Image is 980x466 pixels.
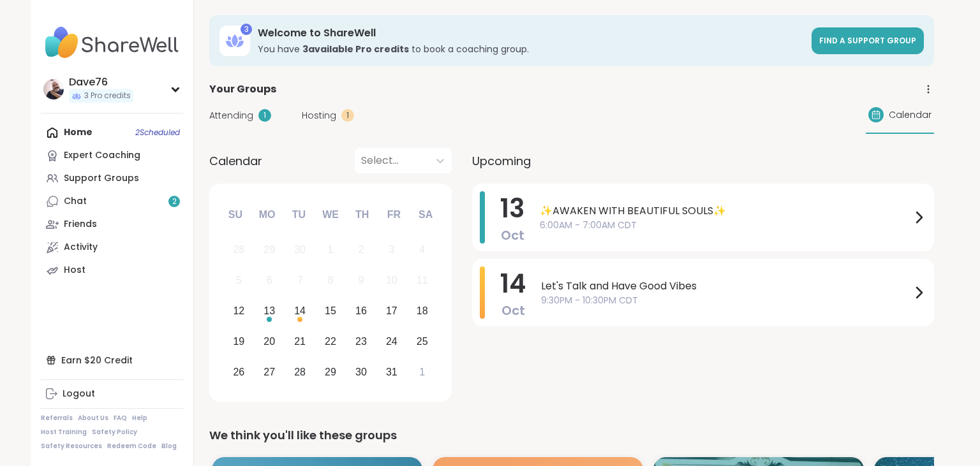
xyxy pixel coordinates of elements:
[41,20,183,65] img: ShareWell Nav Logo
[378,298,405,325] div: Choose Friday, October 17th, 2025
[233,363,244,381] div: 26
[209,152,262,170] span: Calendar
[223,235,437,387] div: month 2025-10
[64,264,85,277] div: Host
[236,272,242,289] div: 5
[114,414,127,423] a: FAQ
[408,358,436,386] div: Choose Saturday, November 1st, 2025
[317,298,345,325] div: Choose Wednesday, October 15th, 2025
[92,428,137,437] a: Safety Policy
[286,267,314,295] div: Not available Tuesday, October 7th, 2025
[889,108,932,122] span: Calendar
[500,266,526,302] span: 14
[41,213,183,236] a: Friends
[221,201,249,229] div: Su
[316,201,345,229] div: We
[408,267,436,295] div: Not available Saturday, October 11th, 2025
[294,241,306,258] div: 30
[43,79,64,99] img: Dave76
[264,302,275,319] div: 13
[286,237,314,264] div: Not available Tuesday, September 30th, 2025
[501,226,524,244] span: Oct
[233,302,244,319] div: 12
[386,363,397,381] div: 31
[225,267,253,295] div: Not available Sunday, October 5th, 2025
[69,75,133,89] div: Dave76
[419,363,425,381] div: 1
[256,358,283,386] div: Choose Monday, October 27th, 2025
[358,241,364,258] div: 2
[378,237,405,264] div: Not available Friday, October 3rd, 2025
[241,24,252,35] div: 3
[63,388,95,400] div: Logout
[378,328,405,355] div: Choose Friday, October 24th, 2025
[355,333,367,350] div: 23
[41,236,183,259] a: Activity
[378,267,405,295] div: Not available Friday, October 10th, 2025
[107,442,156,451] a: Redeem Code
[417,272,428,289] div: 11
[325,363,336,381] div: 29
[294,363,306,381] div: 28
[419,241,425,258] div: 4
[358,272,364,289] div: 9
[256,267,283,295] div: Not available Monday, October 6th, 2025
[341,109,354,122] div: 1
[233,241,244,258] div: 28
[348,201,376,229] div: Th
[78,414,108,423] a: About Us
[41,259,183,282] a: Host
[472,152,531,170] span: Upcoming
[540,203,911,219] span: ✨AWAKEN WITH BEAUTIFUL SOULS✨
[41,167,183,190] a: Support Groups
[253,201,281,229] div: Mo
[302,43,409,55] b: 3 available Pro credit s
[317,267,345,295] div: Not available Wednesday, October 8th, 2025
[225,237,253,264] div: Not available Sunday, September 28th, 2025
[541,294,911,307] span: 9:30PM - 10:30PM CDT
[264,363,275,381] div: 27
[233,333,244,350] div: 19
[380,201,408,229] div: Fr
[378,358,405,386] div: Choose Friday, October 31st, 2025
[317,237,345,264] div: Not available Wednesday, October 1st, 2025
[41,414,73,423] a: Referrals
[417,333,428,350] div: 25
[264,241,275,258] div: 29
[256,237,283,264] div: Not available Monday, September 29th, 2025
[819,35,916,46] span: Find a support group
[541,279,911,294] span: Let's Talk and Have Good Vibes
[328,241,334,258] div: 1
[500,191,524,226] span: 13
[256,298,283,325] div: Choose Monday, October 13th, 2025
[501,302,525,319] span: Oct
[161,442,177,451] a: Blog
[132,414,147,423] a: Help
[172,196,177,207] span: 2
[256,328,283,355] div: Choose Monday, October 20th, 2025
[386,302,397,319] div: 17
[389,241,394,258] div: 3
[41,144,183,167] a: Expert Coaching
[225,298,253,325] div: Choose Sunday, October 12th, 2025
[64,218,97,231] div: Friends
[258,43,804,55] h3: You have to book a coaching group.
[209,109,253,122] span: Attending
[328,272,334,289] div: 8
[812,27,924,54] a: Find a support group
[540,219,911,232] span: 6:00AM - 7:00AM CDT
[286,298,314,325] div: Choose Tuesday, October 14th, 2025
[325,302,336,319] div: 15
[64,241,98,254] div: Activity
[41,349,183,372] div: Earn $20 Credit
[417,302,428,319] div: 18
[285,201,313,229] div: Tu
[294,302,306,319] div: 14
[286,358,314,386] div: Choose Tuesday, October 28th, 2025
[225,328,253,355] div: Choose Sunday, October 19th, 2025
[317,358,345,386] div: Choose Wednesday, October 29th, 2025
[348,328,375,355] div: Choose Thursday, October 23rd, 2025
[348,298,375,325] div: Choose Thursday, October 16th, 2025
[317,328,345,355] div: Choose Wednesday, October 22nd, 2025
[348,358,375,386] div: Choose Thursday, October 30th, 2025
